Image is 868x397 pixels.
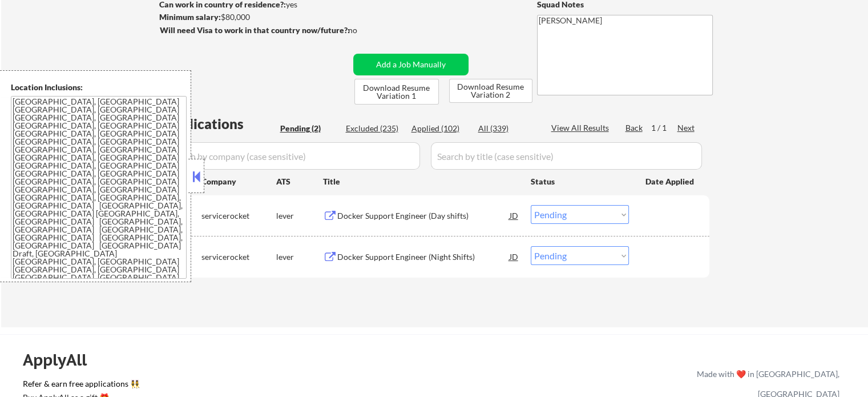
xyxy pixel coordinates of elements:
div: View All Results [551,122,612,134]
div: All (339) [478,123,535,134]
div: Status [531,171,629,191]
div: lever [276,210,323,222]
div: Back [625,122,644,134]
div: $80,000 [159,11,349,23]
strong: Will need Visa to work in that country now/future?: [160,25,350,35]
input: Search by company (case sensitive) [163,142,420,170]
div: ATS [276,176,323,187]
div: JD [508,205,520,226]
input: Search by title (case sensitive) [431,142,702,170]
div: ApplyAll [23,350,100,370]
div: Docker Support Engineer (Night Shifts) [337,251,510,263]
div: 1 / 1 [651,122,677,134]
div: Title [323,176,520,187]
div: JD [508,246,520,267]
div: Location Inclusions: [11,82,187,93]
div: Applied (102) [411,123,469,134]
div: Company [201,176,276,187]
button: Download Resume Variation 1 [354,79,439,105]
div: Pending (2) [280,123,337,134]
div: Date Applied [645,176,696,187]
div: lever [276,251,323,263]
div: Applications [163,117,276,131]
div: Next [677,122,696,134]
button: Download Resume Variation 2 [449,79,532,103]
button: Add a Job Manually [353,54,469,75]
div: no [348,25,381,36]
strong: Minimum salary: [159,12,221,22]
div: servicerocket [201,210,276,222]
div: Docker Support Engineer (Day shifts) [337,210,510,222]
a: Refer & earn free applications 👯‍♀️ [23,380,458,392]
div: Excluded (235) [346,123,403,134]
div: servicerocket [201,251,276,263]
